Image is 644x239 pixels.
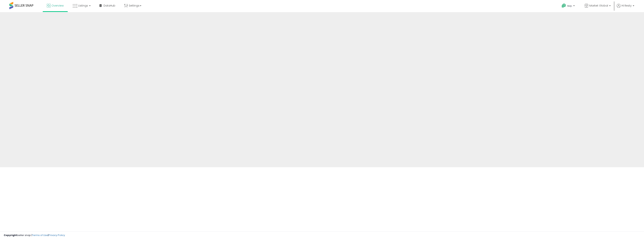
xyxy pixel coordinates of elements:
a: Help [559,1,578,12]
span: Market Global [589,4,608,7]
span: Hi Resty [622,4,632,7]
span: Overview [51,4,64,7]
a: Hi Resty [617,4,634,12]
span: Help [567,4,572,7]
span: Listings [78,4,88,7]
i: Get Help [561,3,566,8]
span: DataHub [104,4,115,7]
